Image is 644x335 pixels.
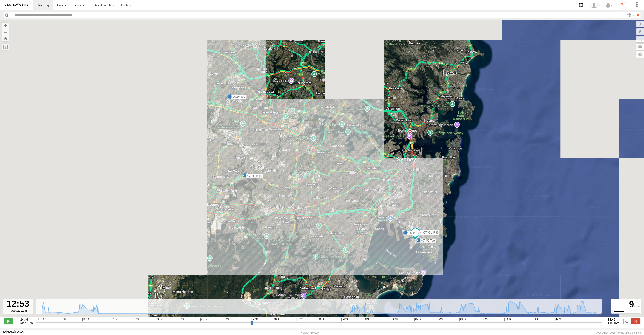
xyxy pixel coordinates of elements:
[230,95,246,99] label: 10:26 Tue
[10,12,13,18] label: Search Query
[245,174,263,178] label: 17:44 Mon
[20,321,33,325] span: Mon 15th Sep 2025
[301,331,319,334] div: Version: 307.00
[111,318,117,321] span: 17:49
[631,318,640,324] label: Close
[459,318,466,321] span: 08:49
[504,318,511,321] span: 10:49
[4,318,13,324] label: Play/Stop
[200,318,207,321] span: 21:49
[2,23,9,29] button: Zoom in
[251,318,258,321] span: 23:49
[274,318,280,321] span: 00:49
[405,231,422,235] label: 05:54 Tue
[296,318,303,321] span: 01:49
[37,318,44,321] span: 14:49
[608,318,619,321] strong: 14:49
[5,3,28,7] img: rand-logo.svg
[60,318,66,321] span: 15:49
[612,299,640,310] div: 9
[625,12,635,18] label: Search Filter Options
[341,318,348,321] span: 03:49
[392,318,398,321] span: 05:49
[555,318,561,321] span: 12:49
[589,2,602,8] div: Quang MAC
[482,318,488,321] span: 09:49
[617,331,641,334] a: Terms and Conditions
[364,318,370,321] span: 04:49
[156,318,162,321] span: 19:49
[618,1,626,9] i: ?
[596,331,641,334] div: © Copyright 2025 -
[3,330,24,335] a: Visit our Website
[437,318,443,321] span: 07:49
[414,318,421,321] span: 06:49
[133,318,140,321] span: 18:49
[608,321,619,325] span: Tue 16th Sep 2025
[2,35,9,41] button: Zoom Home
[419,239,436,243] label: 07:59 Tue
[82,318,89,321] span: 16:49
[2,29,9,35] button: Zoom out
[178,318,184,321] span: 20:49
[421,231,439,234] span: XO74GU-R69
[533,318,539,321] span: 11:49
[223,318,229,321] span: 22:49
[636,51,644,58] label: Map Settings
[319,318,325,321] span: 02:49
[2,44,9,50] label: Measure
[20,318,33,321] strong: 14:49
